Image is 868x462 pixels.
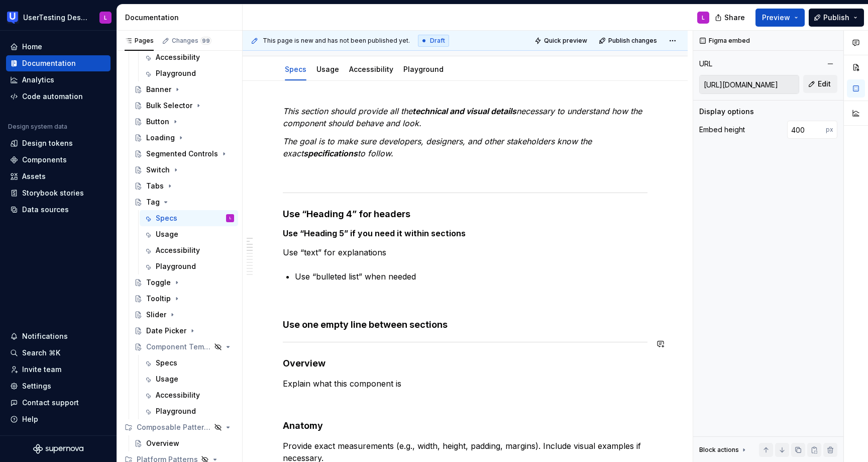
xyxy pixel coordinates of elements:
p: px [826,126,833,134]
a: Switch [130,162,238,178]
span: Draft [430,37,445,45]
a: Settings [6,378,111,394]
div: Tooltip [146,294,171,304]
div: Tabs [146,181,164,191]
a: Accessibility [140,242,238,258]
button: Edit [803,75,837,93]
div: Help [22,414,38,424]
div: Storybook stories [22,188,84,198]
div: Contact support [22,398,79,408]
a: Components [6,152,111,168]
a: Tooltip [130,291,238,307]
em: This section should provide all the [283,106,412,116]
div: Loading [146,133,175,143]
div: Accessibility [156,390,200,400]
div: Banner [146,84,171,95]
a: Specs [285,65,306,73]
div: Pages [125,37,154,45]
button: Preview [755,9,805,27]
a: Data sources [6,202,111,218]
button: Share [710,9,751,27]
button: UserTesting Design SystemL [2,7,115,28]
div: URL [699,59,712,69]
h5: Use “Heading 5” if you need it within sections [283,228,647,238]
div: Specs [156,358,177,368]
a: Accessibility [349,65,393,73]
div: Date Picker [146,326,186,336]
a: Button [130,114,238,130]
span: Preview [762,13,790,23]
a: Component Template [130,339,238,355]
div: Components [22,155,67,165]
a: Usage [316,65,339,73]
a: Accessibility [140,387,238,403]
div: Usage [312,58,343,79]
a: Playground [403,65,444,73]
h4: Use one empty line between sections [283,319,647,331]
em: to follow. [358,148,393,158]
span: Publish [823,13,849,23]
button: Search ⌘K [6,345,111,361]
div: Invite team [22,364,61,375]
a: Tabs [130,178,238,194]
div: L [230,213,231,223]
button: Publish changes [596,34,662,48]
img: 41adf70f-fc1c-4662-8e2d-d2ab9c673b1b.png [7,12,19,24]
a: Loading [130,130,238,146]
div: Overview [146,438,179,448]
div: Segmented Controls [146,149,218,159]
div: Accessibility [156,245,200,255]
button: Contact support [6,395,111,411]
a: Usage [140,371,238,387]
div: Component Template [146,342,211,352]
button: Publish [809,9,864,27]
a: Design tokens [6,135,111,151]
div: Tag [146,197,160,207]
a: Specs [140,355,238,371]
div: Usage [156,374,178,384]
div: Playground [156,68,196,78]
a: Banner [130,81,238,98]
div: Usage [156,229,178,239]
a: Playground [140,65,238,81]
div: Bulk Selector [146,101,192,111]
div: Playground [399,58,448,79]
a: Tag [130,194,238,210]
div: Accessibility [345,58,397,79]
h4: Use “Heading 4” for headers [283,208,647,220]
a: Overview [130,435,238,451]
div: Home [22,42,42,52]
div: Composable Patterns [121,419,238,435]
span: Quick preview [544,37,587,45]
h4: Overview [283,357,647,369]
svg: Supernova Logo [33,444,83,454]
a: Usage [140,226,238,242]
a: Slider [130,307,238,323]
div: Display options [699,107,754,117]
span: Share [724,13,745,23]
div: Specs [281,58,310,79]
div: Accessibility [156,52,200,62]
button: Quick preview [531,34,592,48]
div: Switch [146,165,170,175]
div: Embed height [699,125,745,135]
div: Playground [156,406,196,416]
a: Home [6,39,111,55]
span: This page is new and has not been published yet. [263,37,410,45]
a: Playground [140,258,238,274]
div: Composable Patterns [137,422,211,432]
a: Segmented Controls [130,146,238,162]
a: Storybook stories [6,185,111,201]
div: Block actions [699,443,748,457]
div: Search ⌘K [22,348,60,358]
a: Bulk Selector [130,98,238,114]
div: Toggle [146,278,171,288]
div: Block actions [699,446,739,454]
button: Notifications [6,328,111,344]
a: Analytics [6,72,111,88]
p: Explain what this component is [283,378,647,390]
em: technical and visual details [412,106,516,116]
span: Publish changes [608,37,657,45]
a: SpecsL [140,210,238,226]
